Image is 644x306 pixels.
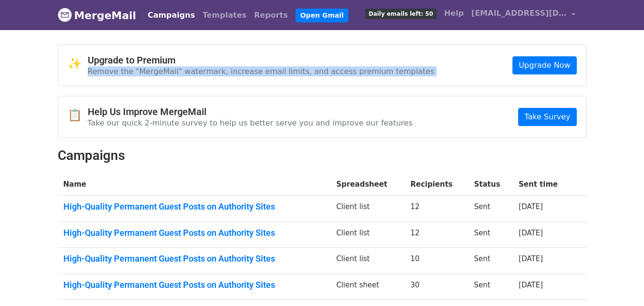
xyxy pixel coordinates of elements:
[88,118,413,128] p: Take our quick 2-minute survey to help us better serve you and improve our features
[469,274,513,300] td: Sent
[519,229,543,237] a: [DATE]
[88,54,435,66] h4: Upgrade to Premium
[468,4,579,26] a: [EMAIL_ADDRESS][DOMAIN_NAME]
[405,248,469,274] td: 10
[144,6,199,25] a: Campaigns
[330,248,405,274] td: Client list
[471,8,567,19] span: [EMAIL_ADDRESS][DOMAIN_NAME]
[469,248,513,274] td: Sent
[519,202,543,211] a: [DATE]
[440,4,468,23] a: Help
[405,222,469,248] td: 12
[405,173,469,196] th: Recipients
[58,8,72,22] img: MergeMail logo
[296,9,348,22] a: Open Gmail
[519,254,543,263] a: [DATE]
[518,108,576,126] a: Take Survey
[512,56,576,74] a: Upgrade Now
[469,173,513,196] th: Status
[330,196,405,222] td: Client list
[63,201,325,212] a: High-Quality Permanent Guest Posts on Authority Sites
[58,173,331,196] th: Name
[519,281,543,289] a: [DATE]
[199,6,250,25] a: Templates
[58,148,587,164] h2: Campaigns
[513,173,573,196] th: Sent time
[68,57,88,71] span: ✨
[469,196,513,222] td: Sent
[58,5,136,25] a: MergeMail
[361,4,440,23] a: Daily emails left: 50
[469,222,513,248] td: Sent
[88,66,435,76] p: Remove the "MergeMail" watermark, increase email limits, and access premium templates
[330,274,405,300] td: Client sheet
[330,173,405,196] th: Spreadsheet
[68,108,88,122] span: 📋
[88,106,413,117] h4: Help Us Improve MergeMail
[63,253,325,264] a: High-Quality Permanent Guest Posts on Authority Sites
[63,280,325,290] a: High-Quality Permanent Guest Posts on Authority Sites
[63,228,325,238] a: High-Quality Permanent Guest Posts on Authority Sites
[250,6,292,25] a: Reports
[330,222,405,248] td: Client list
[365,9,436,19] span: Daily emails left: 50
[596,260,644,306] iframe: Chat Widget
[405,196,469,222] td: 12
[405,274,469,300] td: 30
